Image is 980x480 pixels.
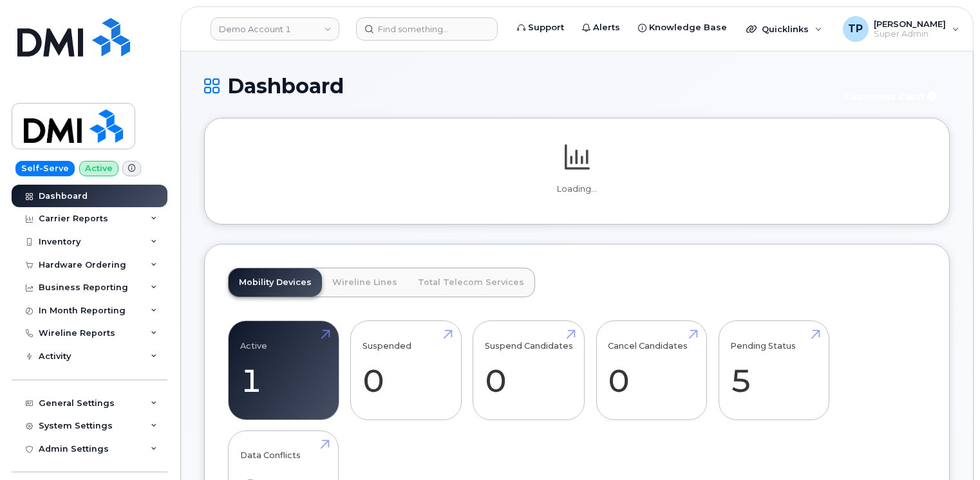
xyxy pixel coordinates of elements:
h1: Dashboard [204,75,827,97]
a: Suspend Candidates 0 [485,328,573,413]
a: Cancel Candidates 0 [608,328,695,413]
a: Wireline Lines [322,268,408,297]
p: Loading... [228,183,926,195]
a: Suspended 0 [363,328,449,413]
button: Customer Card [834,85,950,107]
a: Pending Status 5 [730,328,817,413]
a: Active 1 [240,328,327,413]
a: Total Telecom Services [408,268,534,297]
a: Mobility Devices [229,268,322,297]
